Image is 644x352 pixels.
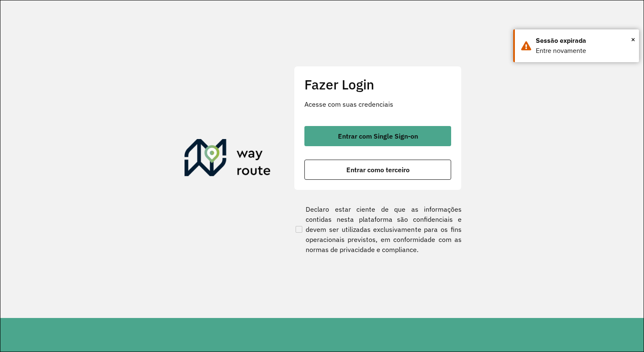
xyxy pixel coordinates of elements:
span: Entrar com Single Sign-on [338,133,418,139]
button: button [304,126,451,146]
h2: Fazer Login [304,76,451,92]
div: Entre novamente [536,46,633,56]
div: Sessão expirada [536,36,633,46]
img: Roteirizador AmbevTech [184,139,271,179]
button: button [304,160,451,180]
label: Declaro estar ciente de que as informações contidas nesta plataforma são confidenciais e devem se... [294,204,462,255]
span: Entrar como terceiro [346,166,410,173]
p: Acesse com suas credenciais [304,99,451,109]
button: Close [631,33,635,46]
span: × [631,33,635,46]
